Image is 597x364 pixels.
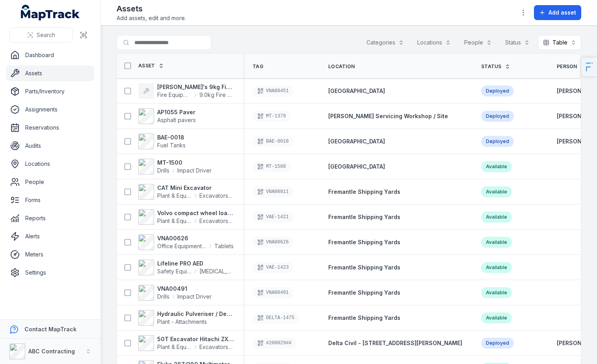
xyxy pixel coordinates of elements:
[157,293,169,301] span: Drills
[138,83,234,99] a: [PERSON_NAME]'s 9kg Fire EXTFire Equipment9.0kg Fire extinguisher
[138,335,234,351] a: 50T Excavator Hitachi ZX350Plant & EquipmentExcavators & Plant
[199,343,234,351] span: Excavators & Plant
[138,134,186,149] a: BAE-0018Fuel Tanks
[6,265,94,280] a: Settings
[481,136,514,147] div: Deployed
[328,339,462,347] a: Delta Civil - [STREET_ADDRESS][PERSON_NAME]
[253,161,290,172] div: MT-1500
[328,188,400,196] a: Fremantle Shipping Yards
[214,242,234,250] span: Tablets
[157,91,192,99] span: Fire Equipment
[538,35,581,50] button: Table
[481,85,514,97] div: Deployed
[253,212,294,223] div: VAE-1421
[253,287,294,298] div: VNA00491
[37,31,55,39] span: Search
[328,289,400,296] span: Fremantle Shipping Yards
[481,212,512,223] div: Available
[157,184,234,192] strong: CAT Mini Excavator
[157,117,196,123] span: Asphalt pavers
[253,312,299,323] div: DELTA-1475
[157,285,212,293] strong: VNA00491
[6,156,94,172] a: Locations
[328,213,400,221] a: Fremantle Shipping Yards
[138,63,164,69] a: Asset
[253,338,296,349] div: #200029##
[328,163,385,170] span: [GEOGRAPHIC_DATA]
[157,83,234,91] strong: [PERSON_NAME]'s 9kg Fire EXT
[328,264,400,271] a: Fremantle Shipping Yards
[6,192,94,208] a: Forms
[157,217,192,225] span: Plant & Equipment
[253,136,294,147] div: BAE-0018
[157,234,234,242] strong: VNA00626
[6,47,94,63] a: Dashboard
[138,310,234,326] a: Hydraulic Pulveriser / Demolition ShearPlant - Attachments
[6,228,94,244] a: Alerts
[199,267,234,275] span: [MEDICAL_DATA]
[157,310,234,318] strong: Hydraulic Pulveriser / Demolition Shear
[481,287,512,298] div: Available
[481,111,514,122] div: Deployed
[28,348,75,355] strong: ABC Contracting
[157,343,192,351] span: Plant & Equipment
[328,239,400,245] span: Fremantle Shipping Yards
[481,63,510,70] a: Status
[157,335,234,343] strong: 50T Excavator Hitachi ZX350
[549,9,576,17] span: Add asset
[157,209,234,217] strong: Volvo compact wheel loader
[138,108,196,124] a: AP1055 PaverAsphalt pavers
[481,161,512,172] div: Available
[157,242,206,250] span: Office Equipment & IT
[328,238,400,246] a: Fremantle Shipping Yards
[328,87,385,95] a: [GEOGRAPHIC_DATA]
[24,326,76,332] strong: Contact MapTrack
[253,85,294,97] div: VNA00451
[6,247,94,262] a: Meters
[138,209,234,225] a: Volvo compact wheel loaderPlant & EquipmentExcavators & Plant
[6,84,94,99] a: Parts/Inventory
[157,134,186,141] strong: BAE-0018
[157,142,186,149] span: Fuel Tanks
[328,87,385,94] span: [GEOGRAPHIC_DATA]
[253,186,294,197] div: VNA00811
[138,184,234,200] a: CAT Mini ExcavatorPlant & EquipmentExcavators & Plant
[6,210,94,226] a: Reports
[21,5,80,20] a: MapTrack
[253,111,290,122] div: MT-1379
[6,120,94,136] a: Reservations
[157,192,192,200] span: Plant & Equipment
[157,267,192,275] span: Safety Equipment
[328,113,448,119] span: [PERSON_NAME] Servicing Workshop / Site
[328,112,448,120] a: [PERSON_NAME] Servicing Workshop / Site
[177,167,212,175] span: Impact Driver
[481,262,512,273] div: Available
[138,63,155,69] span: Asset
[328,138,385,145] span: [GEOGRAPHIC_DATA]
[328,264,400,271] span: Fremantle Shipping Yards
[481,338,514,349] div: Deployed
[328,63,355,70] span: Location
[199,192,234,200] span: Excavators & Plant
[6,102,94,117] a: Assignments
[157,167,169,175] span: Drills
[6,138,94,154] a: Audits
[199,217,234,225] span: Excavators & Plant
[328,340,462,346] span: Delta Civil - [STREET_ADDRESS][PERSON_NAME]
[253,262,294,273] div: VAE-1423
[177,293,212,301] span: Impact Driver
[117,14,186,22] span: Add assets, edit and more.
[253,237,294,248] div: VNA00626
[9,28,73,43] button: Search
[6,65,94,81] a: Assets
[157,318,207,325] span: Plant - Attachments
[6,174,94,190] a: People
[157,108,196,116] strong: AP1055 Paver
[328,163,385,171] a: [GEOGRAPHIC_DATA]
[253,63,263,70] span: Tag
[328,137,385,145] a: [GEOGRAPHIC_DATA]
[328,289,400,297] a: Fremantle Shipping Yards
[557,63,577,70] span: Person
[138,285,212,301] a: VNA00491DrillsImpact Driver
[117,3,186,14] h2: Assets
